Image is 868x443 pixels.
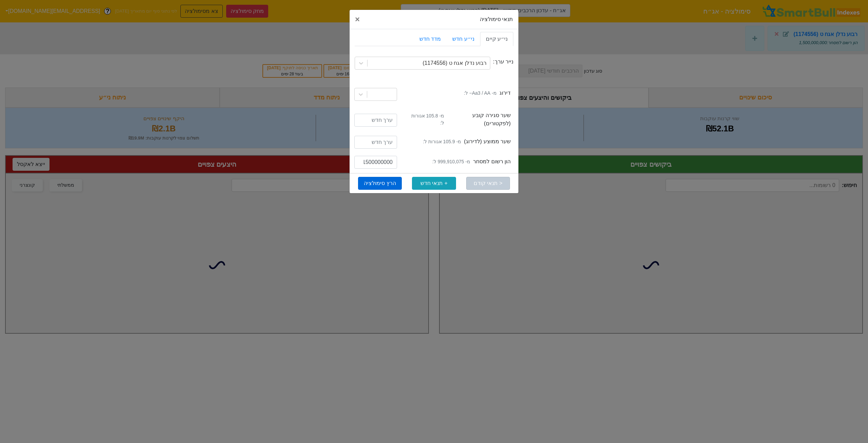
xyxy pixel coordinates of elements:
label: דירוג [461,89,511,97]
small: מ- Aa3 / AA− ל: [464,90,497,97]
label: שער ממוצע (לדירוג) [420,137,511,146]
small: מ- 105.8 אגורות ל: [408,112,444,127]
input: ערך חדש [354,136,397,149]
div: רבוע נדלן אגח ט (1174556) [422,59,487,67]
input: ערך חדש [354,114,397,127]
span: × [355,15,360,24]
a: מדד חדש [414,32,447,46]
a: ני״ע חדש [447,32,480,46]
label: נייר ערך: [493,58,513,66]
div: תנאי סימולציה [350,10,518,29]
label: שער סגירה קובע (לפקטורים) [405,111,511,128]
a: ני״ע קיים [480,32,513,46]
button: < תנאי קודם [466,177,510,190]
small: מ- 999,910,075 ל: [432,158,470,165]
button: + תנאי חדש [412,177,456,190]
label: הון רשום למסחר [430,158,511,166]
input: ערך חדש [354,156,397,169]
button: הרץ סימולציה [358,177,402,190]
small: מ- 105.9 אגורות ל: [423,138,461,145]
